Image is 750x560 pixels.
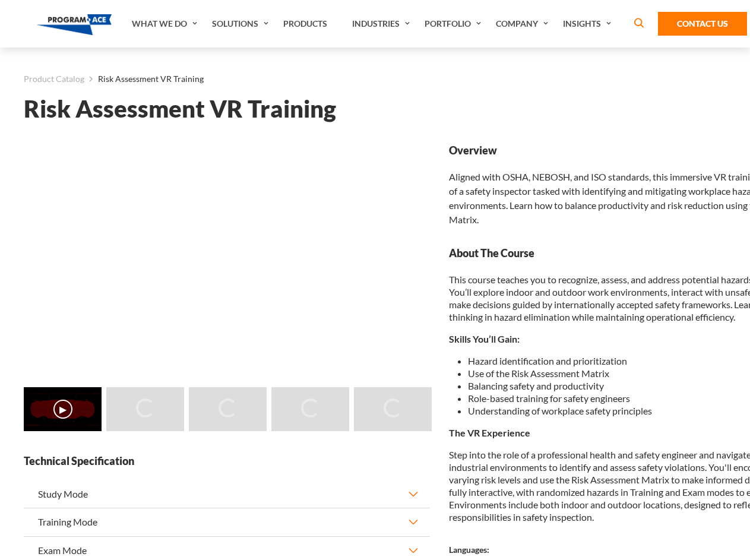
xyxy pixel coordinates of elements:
[24,143,430,372] iframe: Risk Assessment VR Training - Video 0
[658,12,747,36] a: Contact Us
[24,480,430,508] button: Study Mode
[24,508,430,536] button: Training Mode
[37,14,112,35] img: Program-Ace
[24,387,102,431] img: Risk Assessment VR Training - Video 0
[84,71,204,87] li: Risk Assessment VR Training
[24,71,84,87] a: Product Catalog
[449,545,489,555] strong: Languages:
[53,400,72,419] button: ▶
[24,454,430,469] strong: Technical Specification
